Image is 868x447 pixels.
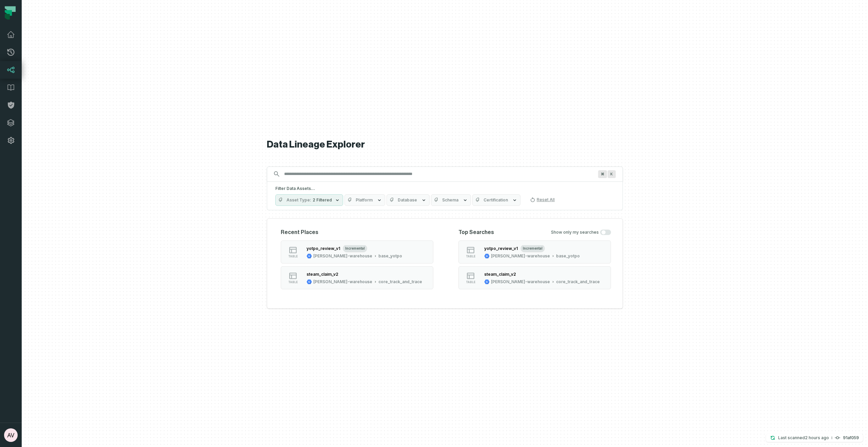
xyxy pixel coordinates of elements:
h4: 91af059 [843,436,859,440]
relative-time: Aug 27, 2025, 8:24 PM EDT [805,435,829,440]
button: Last scanned[DATE] 8:24:19 PM91af059 [766,434,863,442]
p: Last scanned [778,434,829,441]
img: avatar of Abhiraj Vinnakota [4,428,18,442]
span: Press ⌘ + K to focus the search bar [608,170,616,178]
h1: Data Lineage Explorer [267,139,623,151]
span: Press ⌘ + K to focus the search bar [598,170,607,178]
